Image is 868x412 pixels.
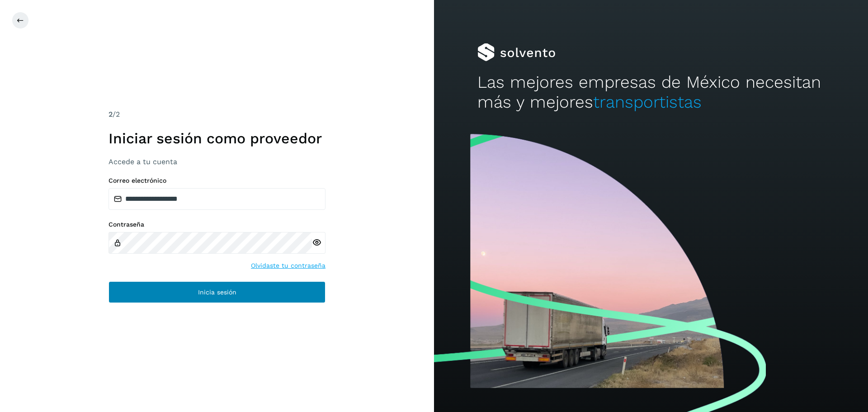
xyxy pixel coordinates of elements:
span: Inicia sesión [198,289,236,295]
a: Olvidaste tu contraseña [251,261,325,270]
h1: Iniciar sesión como proveedor [108,130,325,147]
span: transportistas [593,92,702,112]
span: 2 [108,110,113,118]
label: Contraseña [108,221,325,228]
h3: Accede a tu cuenta [108,157,325,166]
label: Correo electrónico [108,177,325,185]
button: Inicia sesión [108,281,325,303]
h2: Las mejores empresas de México necesitan más y mejores [477,72,825,113]
div: /2 [108,109,325,120]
